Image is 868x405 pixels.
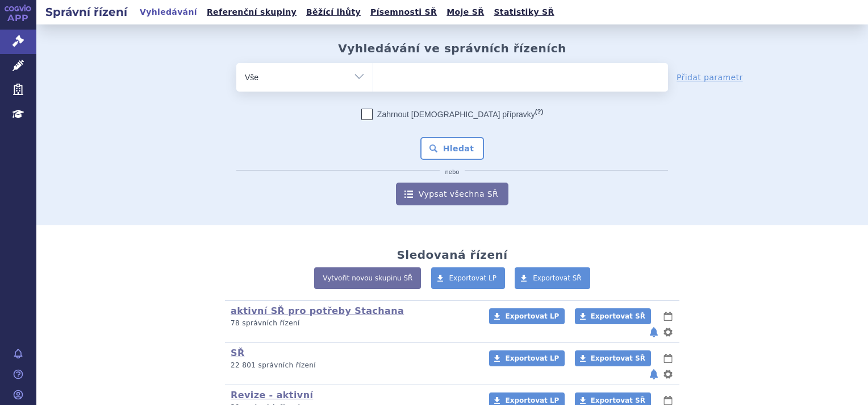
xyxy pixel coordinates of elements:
[420,137,485,160] button: Hledat
[443,5,487,20] a: Moje SŘ
[591,354,645,362] span: Exportovat SŘ
[662,367,674,381] button: nastavení
[677,72,743,83] a: Přidat parametr
[303,5,364,20] a: Běžící lhůty
[505,312,559,320] span: Exportovat LP
[490,5,557,20] a: Statistiky SŘ
[515,267,590,289] a: Exportovat SŘ
[591,396,645,404] span: Exportovat SŘ
[231,348,245,358] a: SŘ
[338,42,566,55] h2: Vyhledávání ve správních řízeních
[36,4,136,20] h2: Správní řízení
[575,350,651,366] a: Exportovat SŘ
[533,274,582,282] span: Exportovat SŘ
[489,308,565,324] a: Exportovat LP
[449,274,497,282] span: Exportovat LP
[662,325,674,339] button: nastavení
[662,309,674,323] button: lhůty
[575,308,651,324] a: Exportovat SŘ
[203,5,300,20] a: Referenční skupiny
[231,361,474,370] p: 22 801 správních řízení
[505,396,559,404] span: Exportovat LP
[440,169,465,176] i: nebo
[396,183,508,205] a: Vypsat všechna SŘ
[662,352,674,365] button: lhůty
[361,109,543,120] label: Zahrnout [DEMOGRAPHIC_DATA] přípravky
[591,312,645,320] span: Exportovat SŘ
[231,305,404,316] a: aktivní SŘ pro potřeby Stachana
[367,5,440,20] a: Písemnosti SŘ
[231,319,474,328] p: 78 správních řízení
[314,267,421,289] a: Vytvořit novou skupinu SŘ
[431,267,506,289] a: Exportovat LP
[489,350,565,366] a: Exportovat LP
[648,367,660,381] button: notifikace
[535,108,543,115] abbr: (?)
[397,248,507,262] h2: Sledovaná řízení
[136,5,201,20] a: Vyhledávání
[648,325,660,339] button: notifikace
[505,354,559,362] span: Exportovat LP
[231,390,313,400] a: Revize - aktivní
